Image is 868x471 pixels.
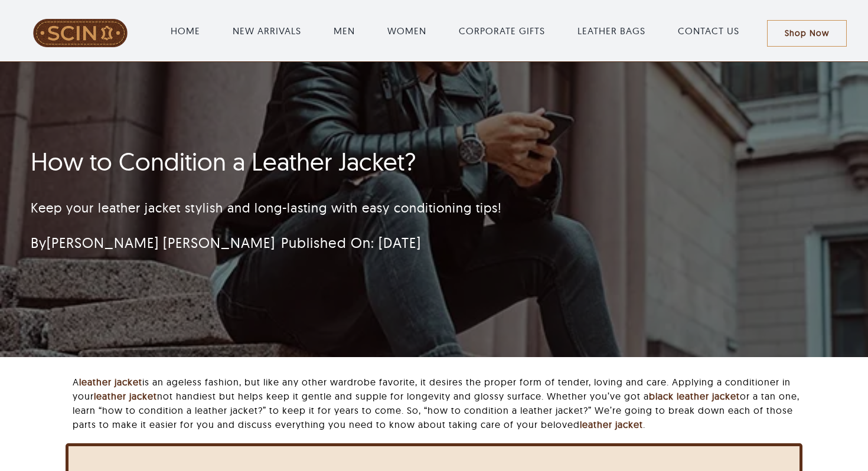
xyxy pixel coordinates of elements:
a: leather jacket [94,390,157,402]
a: leather jacket [580,418,643,430]
p: A is an ageless fashion, but like any other wardrobe favorite, it desires the proper form of tend... [73,375,802,431]
span: Shop Now [785,28,829,38]
span: By [31,234,275,251]
a: HOME [171,24,200,38]
a: black leather jacket [649,390,740,402]
h1: How to Condition a Leather Jacket? [31,147,697,176]
a: leather jacket [79,376,142,388]
p: Keep your leather jacket stylish and long-lasting with easy conditioning tips! [31,198,697,218]
nav: Main Menu [143,12,768,50]
a: CONTACT US [678,24,739,38]
a: CORPORATE GIFTS [459,24,545,38]
a: Shop Now [767,20,847,47]
a: [PERSON_NAME] [PERSON_NAME] [47,234,275,251]
a: LEATHER BAGS [577,24,645,38]
a: NEW ARRIVALS [233,24,301,38]
a: WOMEN [387,24,426,38]
span: Published On: [DATE] [281,234,421,251]
a: MEN [334,24,355,38]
